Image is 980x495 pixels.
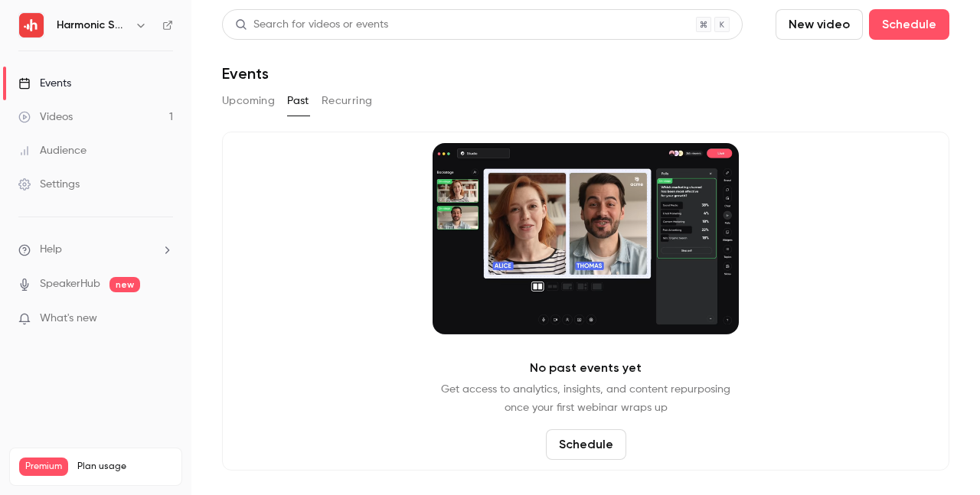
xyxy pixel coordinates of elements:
[287,89,309,113] button: Past
[155,312,173,326] iframe: Noticeable Trigger
[776,9,863,40] button: New video
[40,276,100,292] a: SpeakerHub
[57,18,129,33] h6: Harmonic Security
[18,242,173,258] li: help-dropdown-opener
[546,429,626,460] button: Schedule
[869,9,949,40] button: Schedule
[18,76,71,91] div: Events
[109,277,140,292] span: new
[18,143,87,158] div: Audience
[77,461,172,473] span: Plan usage
[40,242,62,258] span: Help
[222,64,269,83] h1: Events
[530,359,642,377] p: No past events yet
[235,17,388,33] div: Search for videos or events
[18,177,80,192] div: Settings
[222,89,275,113] button: Upcoming
[322,89,373,113] button: Recurring
[441,380,730,417] p: Get access to analytics, insights, and content repurposing once your first webinar wraps up
[19,458,68,476] span: Premium
[18,109,73,125] div: Videos
[40,311,97,327] span: What's new
[19,13,44,37] img: Harmonic Security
